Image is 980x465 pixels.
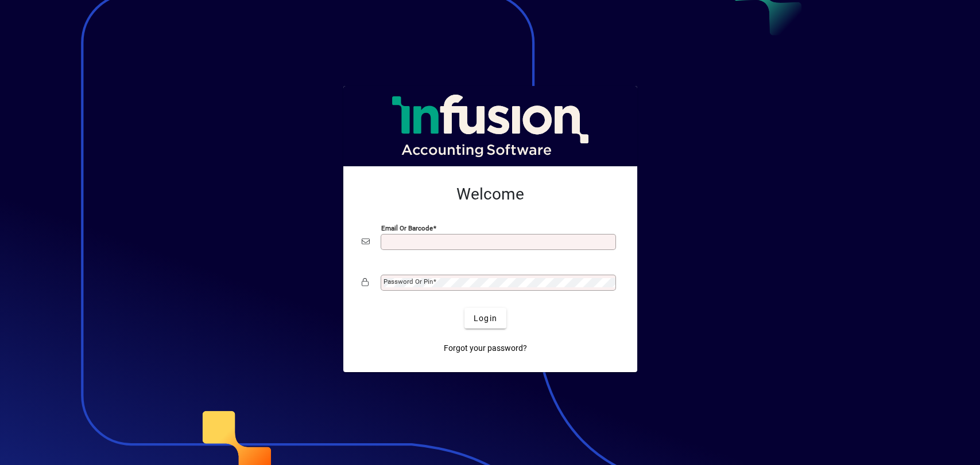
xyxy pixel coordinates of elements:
span: Login [474,312,497,325]
h2: Welcome [362,185,619,204]
mat-label: Email or Barcode [381,224,433,232]
span: Forgot your password? [444,342,527,354]
mat-label: Password or Pin [384,278,433,286]
button: Login [464,308,506,329]
a: Forgot your password? [439,338,532,358]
